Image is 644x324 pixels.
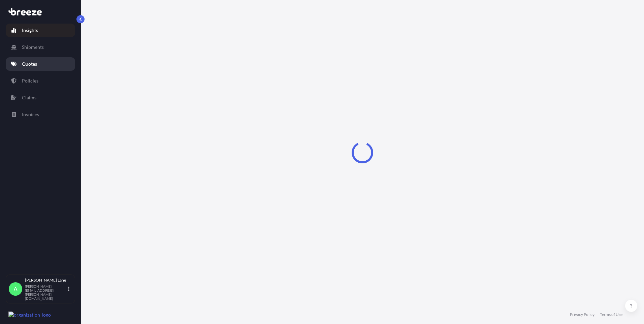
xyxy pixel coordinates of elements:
[22,27,38,34] p: Insights
[6,108,75,121] a: Invoices
[6,40,75,54] a: Shipments
[22,44,44,51] p: Shipments
[8,312,51,318] img: organization-logo
[22,77,38,84] p: Policies
[25,278,67,283] p: [PERSON_NAME] Lane
[600,312,622,317] a: Terms of Use
[22,61,37,67] p: Quotes
[22,94,36,101] p: Claims
[6,57,75,71] a: Quotes
[6,24,75,37] a: Insights
[13,286,18,292] span: A
[6,91,75,104] a: Claims
[6,74,75,88] a: Policies
[570,312,594,317] a: Privacy Policy
[25,284,67,300] p: [PERSON_NAME][EMAIL_ADDRESS][PERSON_NAME][DOMAIN_NAME]
[22,111,39,118] p: Invoices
